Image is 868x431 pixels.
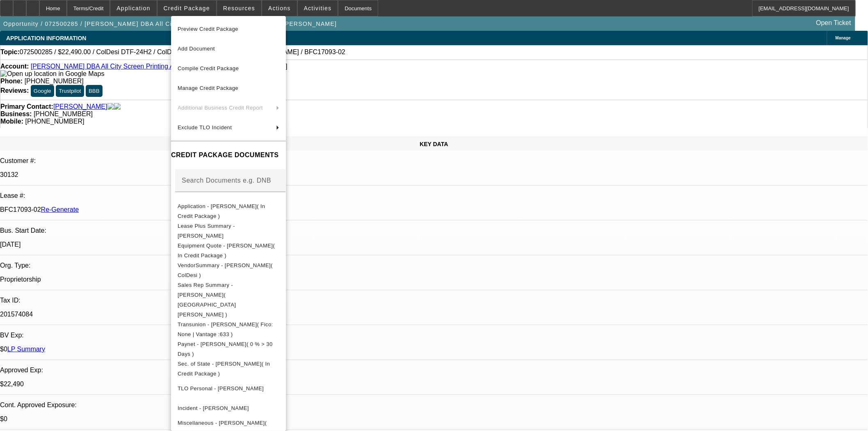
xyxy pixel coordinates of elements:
span: Application - [PERSON_NAME]( In Credit Package ) [178,203,265,219]
span: Exclude TLO Incident [178,124,232,131]
button: TLO Personal - Banks, Brian [171,378,286,398]
button: Incident - Banks, Brian [171,398,286,418]
button: Application - Brian Banks( In Credit Package ) [171,201,286,221]
span: Add Document [178,46,215,52]
span: Equipment Quote - [PERSON_NAME]( In Credit Package ) [178,242,275,258]
span: TLO Personal - [PERSON_NAME] [178,385,264,391]
span: Preview Credit Package [178,26,238,32]
span: Transunion - [PERSON_NAME]( Fico: None | Vantage :633 ) [178,321,273,337]
span: Sec. of State - [PERSON_NAME]( In Credit Package ) [178,360,270,376]
mat-label: Search Documents e.g. DNB [182,177,271,183]
span: Manage Credit Package [178,85,238,91]
span: Sales Rep Summary - [PERSON_NAME]( [GEOGRAPHIC_DATA][PERSON_NAME] ) [178,282,236,317]
span: VendorSummary - [PERSON_NAME]( ColDesi ) [178,262,273,278]
span: Lease Plus Summary - [PERSON_NAME] [178,222,235,238]
h4: CREDIT PACKAGE DOCUMENTS [171,150,286,160]
span: Incident - [PERSON_NAME] [178,405,249,411]
button: VendorSummary - Brian Banks( ColDesi ) [171,260,286,280]
button: Transunion - Banks, Brian( Fico: None | Vantage :633 ) [171,319,286,339]
button: Lease Plus Summary - Brian Banks [171,221,286,241]
button: Equipment Quote - Brian Banks( In Credit Package ) [171,241,286,260]
button: Paynet - Brian Banks( 0 % > 30 Days ) [171,339,286,359]
button: Sales Rep Summary - Brian Banks( Mansfield, Jeff ) [171,280,286,319]
span: Paynet - [PERSON_NAME]( 0 % > 30 Days ) [178,341,273,357]
span: Compile Credit Package [178,65,239,71]
button: Sec. of State - Brian Banks( In Credit Package ) [171,359,286,378]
